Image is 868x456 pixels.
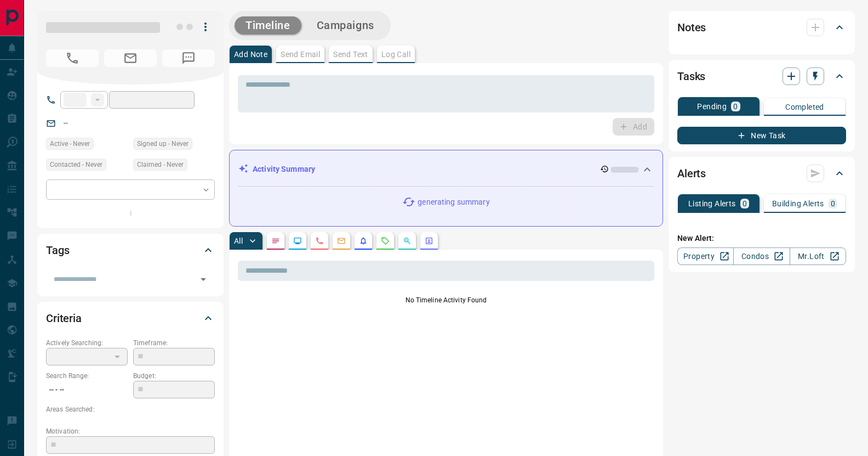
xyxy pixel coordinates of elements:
p: Pending [697,103,727,110]
p: Add Note [234,50,267,58]
p: 0 [831,200,835,207]
div: Alerts [677,160,846,187]
div: Tags [46,237,215,263]
svg: Notes [271,237,280,245]
a: -- [64,119,68,127]
svg: Opportunities [403,237,412,245]
div: Tasks [677,63,846,89]
span: Contacted - Never [50,159,102,170]
p: Actively Searching: [46,338,128,348]
p: All [234,237,243,245]
a: Mr.Loft [790,247,846,265]
svg: Lead Browsing Activity [293,237,302,245]
svg: Requests [381,237,390,245]
div: Notes [677,14,846,41]
p: -- - -- [46,381,128,399]
p: Completed [785,103,824,111]
span: No Number [162,49,215,67]
div: Activity Summary [238,159,654,179]
h2: Tasks [677,67,705,85]
p: Timeframe: [133,338,215,348]
div: Criteria [46,305,215,331]
p: Activity Summary [253,164,315,175]
span: Active - Never [50,138,90,149]
p: No Timeline Activity Found [238,295,654,305]
a: Condos [733,247,790,265]
a: Property [677,247,734,265]
p: generating summary [418,196,489,208]
p: Building Alerts [772,200,824,207]
h2: Alerts [677,165,706,182]
h2: Notes [677,19,706,36]
h2: Tags [46,241,69,259]
p: 0 [733,103,738,110]
p: Listing Alerts [688,200,736,207]
svg: Emails [337,237,346,245]
button: Timeline [235,16,301,35]
p: 0 [743,200,747,207]
svg: Listing Alerts [359,237,368,245]
button: Campaigns [306,16,385,35]
h2: Criteria [46,309,82,327]
button: New Task [677,127,846,144]
span: No Number [46,49,99,67]
p: Budget: [133,371,215,381]
p: Search Range: [46,371,128,381]
p: New Alert: [677,233,846,244]
span: Signed up - Never [137,138,189,149]
svg: Agent Actions [425,237,433,245]
p: Areas Searched: [46,404,215,414]
span: No Email [104,49,157,67]
p: Motivation: [46,426,215,436]
button: Open [196,272,211,287]
svg: Calls [315,237,324,245]
span: Claimed - Never [137,159,184,170]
